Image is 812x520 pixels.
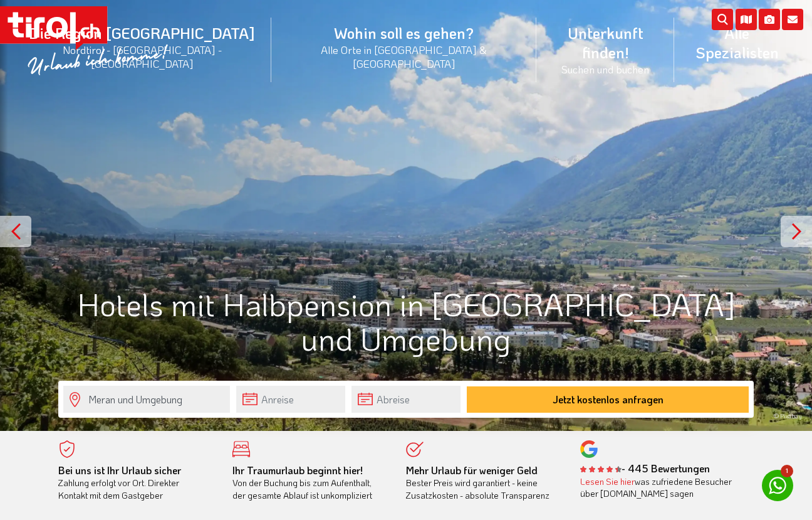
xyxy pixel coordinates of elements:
[58,287,754,356] h1: Hotels mit Halbpension in [GEOGRAPHIC_DATA] und Umgebung
[674,9,799,76] a: Alle Spezialisten
[580,475,736,500] div: was zufriedene Besucher über [DOMAIN_NAME] sagen
[13,9,271,84] a: Die Region [GEOGRAPHIC_DATA]Nordtirol - [GEOGRAPHIC_DATA] - [GEOGRAPHIC_DATA]
[782,9,803,30] i: Kontakt
[736,9,757,30] i: Karte öffnen
[351,386,461,413] input: Abreise
[759,9,780,30] i: Fotogalerie
[58,464,181,477] b: Bei uns ist Ihr Urlaub sicher
[58,464,214,502] div: Zahlung erfolgt vor Ort. Direkter Kontakt mit dem Gastgeber
[580,462,710,475] b: - 445 Bewertungen
[781,465,793,477] span: 1
[551,62,659,76] small: Suchen und buchen
[536,9,674,90] a: Unterkunft finden!Suchen und buchen
[580,475,635,487] a: Lesen Sie hier
[63,386,230,413] input: Wo soll's hingehen?
[232,464,388,502] div: Von der Buchung bis zum Aufenthalt, der gesamte Ablauf ist unkompliziert
[236,386,345,413] input: Anreise
[406,464,561,502] div: Bester Preis wird garantiert - keine Zusatzkosten - absolute Transparenz
[28,43,256,70] small: Nordtirol - [GEOGRAPHIC_DATA] - [GEOGRAPHIC_DATA]
[271,9,536,84] a: Wohin soll es gehen?Alle Orte in [GEOGRAPHIC_DATA] & [GEOGRAPHIC_DATA]
[286,43,521,70] small: Alle Orte in [GEOGRAPHIC_DATA] & [GEOGRAPHIC_DATA]
[467,386,749,413] button: Jetzt kostenlos anfragen
[762,470,793,501] a: 1
[232,464,363,477] b: Ihr Traumurlaub beginnt hier!
[406,464,538,477] b: Mehr Urlaub für weniger Geld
